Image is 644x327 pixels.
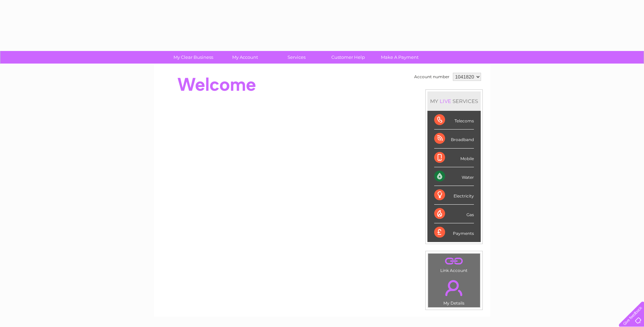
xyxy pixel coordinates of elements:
div: MY SERVICES [427,91,481,111]
a: My Account [217,51,273,64]
a: . [430,255,478,267]
a: My Clear Business [165,51,221,64]
a: . [430,276,478,300]
td: Account number [412,71,451,83]
div: Water [434,167,474,186]
div: Mobile [434,149,474,167]
div: LIVE [438,98,453,104]
a: Customer Help [320,51,376,64]
a: Services [269,51,325,64]
div: Payments [434,223,474,242]
a: Make A Payment [372,51,428,64]
td: Link Account [428,253,480,275]
td: My Details [428,274,480,308]
div: Gas [434,205,474,223]
div: Broadband [434,130,474,148]
div: Electricity [434,186,474,205]
div: Telecoms [434,111,474,130]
